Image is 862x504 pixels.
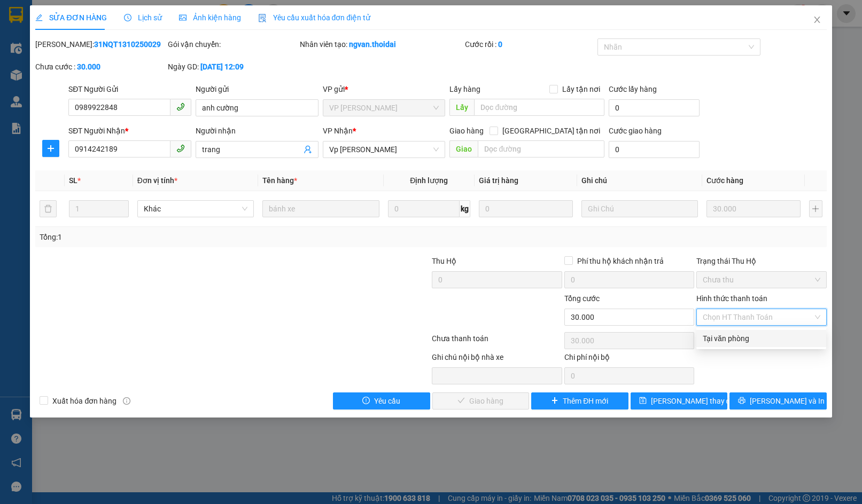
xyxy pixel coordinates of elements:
span: Giao hàng [449,127,484,135]
span: edit [35,14,43,21]
div: Cước rồi : [465,38,595,50]
b: ngvan.thoidai [349,40,396,49]
b: 30.000 [77,62,100,71]
div: Ghi chú nội bộ nhà xe [432,351,562,367]
span: [PERSON_NAME] thay đổi [651,395,736,407]
span: Khác [144,201,247,217]
button: plusThêm ĐH mới [531,392,628,409]
span: Cước hàng [706,176,743,185]
span: Chưa thu [703,272,820,288]
input: Ghi Chú [581,200,698,217]
span: Tên hàng [262,176,297,185]
span: [GEOGRAPHIC_DATA] tận nơi [498,125,604,137]
span: Thêm ĐH mới [563,395,608,407]
span: Lấy [449,99,474,116]
span: plus [43,144,59,153]
span: save [639,397,647,405]
b: [DATE] 12:09 [200,62,244,71]
button: plus [42,140,59,157]
div: Chưa thanh toán [431,333,563,351]
span: Yêu cầu xuất hóa đơn điện tử [258,13,371,22]
div: [PERSON_NAME]: [35,38,165,50]
label: Cước lấy hàng [609,85,657,93]
span: picture [179,14,187,21]
button: Close [802,5,832,35]
span: Lấy tận nơi [558,83,604,95]
label: Hình thức thanh toán [696,294,767,303]
input: Dọc đường [478,140,604,157]
div: Gói vận chuyển: [168,38,298,50]
div: Chi phí nội bộ [564,351,694,367]
span: Phí thu hộ khách nhận trả [573,255,668,267]
div: Nhân viên tạo: [300,38,463,50]
img: icon [258,14,267,22]
span: exclamation-circle [362,397,370,405]
span: Lịch sử [124,13,162,22]
div: Chưa cước : [35,61,165,73]
span: Giao [449,140,478,157]
span: Xuất hóa đơn hàng [48,395,121,407]
span: Chọn HT Thanh Toán [703,309,820,325]
span: phone [176,144,185,153]
input: 0 [479,200,573,217]
div: Trạng thái Thu Hộ [696,255,826,267]
span: Giá trị hàng [479,176,518,185]
span: SỬA ĐƠN HÀNG [35,13,106,22]
div: Người gửi [196,83,319,95]
span: Định lượng [410,176,448,185]
span: plus [551,397,558,405]
span: Ảnh kiện hàng [179,13,241,22]
b: 0 [498,40,502,49]
div: Tổng: 1 [40,231,333,243]
div: SĐT Người Nhận [68,125,191,137]
span: Đơn vị tính [137,176,177,185]
span: VP Nhận [323,127,353,135]
button: exclamation-circleYêu cầu [333,392,430,409]
span: Yêu cầu [374,395,400,407]
span: info-circle [123,397,130,405]
input: VD: Bàn, Ghế [262,200,379,217]
input: Cước lấy hàng [609,99,700,116]
span: clock-circle [124,14,131,21]
div: VP gửi [323,83,446,95]
button: save[PERSON_NAME] thay đổi [631,392,728,409]
input: Cước giao hàng [609,141,700,158]
span: VP Nguyễn Quốc Trị [329,100,439,116]
button: checkGiao hàng [432,392,530,409]
span: phone [176,103,185,111]
span: Lấy hàng [449,85,480,93]
span: Tổng cước [564,294,600,303]
div: Ngày GD: [168,61,298,73]
span: SL [69,176,77,185]
span: [PERSON_NAME] và In [750,395,825,407]
div: SĐT Người Gửi [68,83,191,95]
div: Tại văn phòng [703,333,820,344]
th: Ghi chú [577,170,702,191]
input: Dọc đường [474,99,604,116]
span: kg [460,200,470,217]
span: user-add [304,145,312,154]
button: delete [40,200,57,217]
b: 31NQT1310250029 [94,40,161,49]
span: Thu Hộ [432,257,456,265]
div: Người nhận [196,125,319,137]
span: printer [738,397,745,405]
span: close [813,15,821,24]
button: plus [809,200,822,217]
label: Cước giao hàng [609,127,662,135]
input: 0 [706,200,801,217]
button: printer[PERSON_NAME] và In [729,392,827,409]
span: Vp Lê Hoàn [329,141,439,157]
